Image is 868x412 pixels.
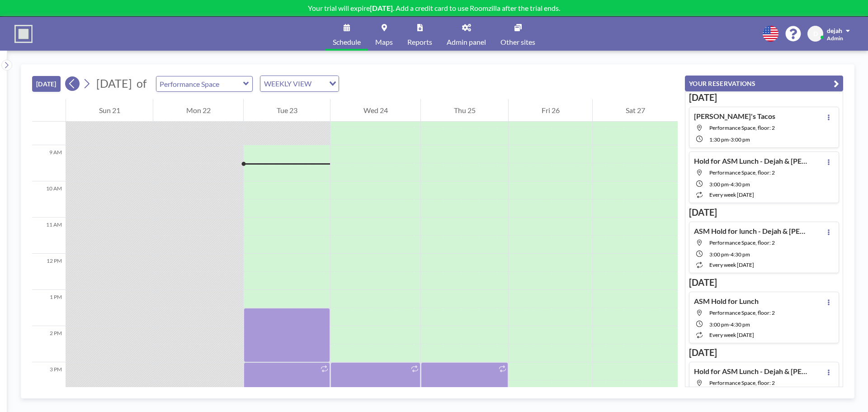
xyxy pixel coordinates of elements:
span: every week [DATE] [709,191,754,198]
div: 8 AM [32,109,66,145]
div: Mon 22 [153,99,243,122]
img: organization-logo [14,25,33,43]
div: 2 PM [32,326,66,362]
b: [DATE] [370,4,393,12]
span: 3:00 PM [731,136,750,143]
h3: [DATE] [689,92,839,103]
span: 3:00 PM [709,321,729,328]
h4: Hold for ASM Lunch - Dejah & [PERSON_NAME] [694,367,807,376]
span: Performance Space, floor: 2 [709,379,775,386]
span: Other sites [500,38,535,46]
span: [DATE] [96,76,132,90]
span: - [729,181,731,188]
span: Schedule [333,38,361,46]
div: 9 AM [32,145,66,181]
div: Sun 21 [66,99,153,122]
span: 3:00 PM [709,251,729,258]
a: Admin panel [439,17,493,51]
div: 12 PM [32,254,66,290]
div: 11 AM [32,218,66,254]
div: Tue 23 [244,99,330,122]
a: Other sites [493,17,542,51]
span: every week [DATE] [709,331,754,338]
span: Maps [375,38,393,46]
span: of [137,76,146,90]
div: Thu 25 [421,99,508,122]
div: Search for option [260,76,339,91]
span: - [729,136,731,143]
h3: [DATE] [689,277,839,288]
span: 3:00 PM [709,181,729,188]
span: Reports [407,38,432,46]
span: 4:30 PM [731,321,750,328]
a: Maps [368,17,400,51]
span: 1:30 PM [709,136,729,143]
div: 3 PM [32,362,66,398]
button: YOUR RESERVATIONS [685,76,843,91]
input: Performance Space [156,76,243,91]
span: Admin panel [447,38,486,46]
span: Admin [827,35,843,42]
span: Performance Space, floor: 2 [709,309,775,316]
h4: [PERSON_NAME]'s Tacos [694,112,775,121]
span: 4:30 PM [731,181,750,188]
span: - [729,251,731,258]
h3: [DATE] [689,347,839,358]
div: 10 AM [32,181,66,218]
span: D [813,30,818,38]
span: WEEKLY VIEW [262,78,313,90]
div: Fri 26 [509,99,592,122]
span: Performance Space, floor: 2 [709,239,775,246]
div: Wed 24 [330,99,420,122]
h4: Hold for ASM Lunch - Dejah & [PERSON_NAME] [694,156,807,166]
span: - [729,321,731,328]
span: Performance Space, floor: 2 [709,169,775,176]
h4: ASM Hold for Lunch [694,297,759,306]
input: Search for option [314,78,324,90]
h4: ASM Hold for lunch - Dejah & [PERSON_NAME] [694,227,807,236]
span: Performance Space, floor: 2 [709,124,775,131]
span: every week [DATE] [709,261,754,268]
a: Schedule [325,17,368,51]
a: Reports [400,17,439,51]
h3: [DATE] [689,207,839,218]
button: [DATE] [32,76,61,92]
span: dejah [827,27,842,34]
div: 1 PM [32,290,66,326]
span: 4:30 PM [731,251,750,258]
div: Sat 27 [593,99,678,122]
